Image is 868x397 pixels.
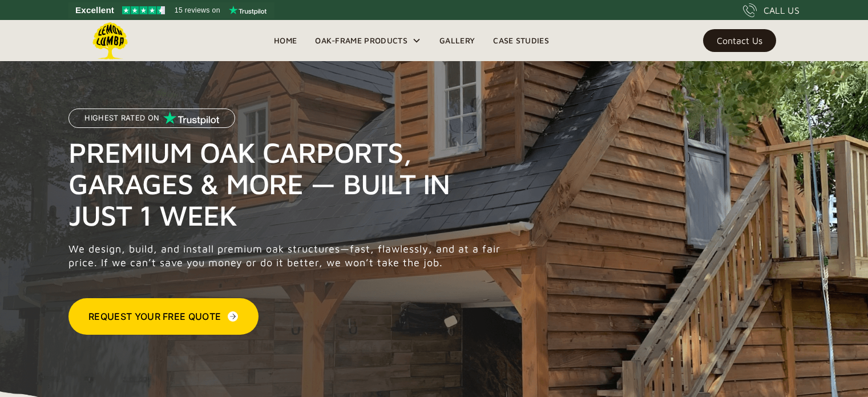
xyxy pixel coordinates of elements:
[717,37,762,45] div: Contact Us
[703,29,776,52] a: Contact Us
[306,20,430,61] div: Oak-Frame Products
[75,3,114,17] span: Excellent
[229,6,267,15] img: Trustpilot logo
[175,3,220,17] span: 15 reviews on
[68,2,274,18] a: See Lemon Lumba reviews on Trustpilot
[88,310,221,323] div: Request Your Free Quote
[68,109,235,137] a: Highest Rated on
[484,32,558,49] a: Case Studies
[315,34,407,47] div: Oak-Frame Products
[122,6,165,14] img: Trustpilot 4.5 stars
[84,114,159,122] p: Highest Rated on
[68,242,507,270] p: We design, build, and install premium oak structures—fast, flawlessly, and at a fair price. If we...
[430,32,484,49] a: Gallery
[265,32,306,49] a: Home
[743,3,800,17] a: CALL US
[764,3,800,17] div: CALL US
[68,137,507,231] h1: Premium Oak Carports, Garages & More — Built in Just 1 Week
[68,298,259,335] a: Request Your Free Quote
